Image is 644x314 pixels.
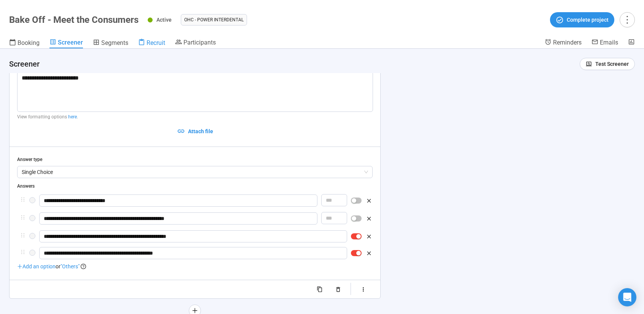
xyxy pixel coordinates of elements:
[17,247,373,259] div: holder
[17,263,56,269] span: Add an option
[550,12,614,27] button: Complete project
[58,39,83,46] span: Screener
[17,264,22,269] span: plus
[17,113,373,121] p: View formatting options .
[183,39,216,46] span: Participants
[17,212,373,226] div: holder
[595,60,629,68] span: Test Screener
[9,38,40,48] a: Booking
[81,264,86,269] span: question-circle
[600,39,618,46] span: Emails
[591,38,618,48] a: Emails
[17,194,373,208] div: holder
[545,38,582,48] a: Reminders
[17,125,373,137] button: Attach file
[18,39,40,46] span: Booking
[17,183,373,190] div: Answers
[20,233,26,238] span: holder
[567,16,609,24] span: Complete project
[138,38,165,48] a: Recruit
[22,166,368,178] span: Single Choice
[68,114,77,120] a: here
[147,39,165,46] span: Recruit
[553,39,582,46] span: Reminders
[93,38,128,48] a: Segments
[20,197,26,202] span: holder
[9,14,139,25] h1: Bake Off - Meet the Consumers
[156,17,172,23] span: Active
[61,263,80,269] span: "Others"
[20,249,26,255] span: holder
[622,14,632,25] span: more
[618,288,636,306] div: Open Intercom Messenger
[20,215,26,220] span: holder
[17,230,373,242] div: holder
[580,58,635,70] button: Test Screener
[49,38,83,48] a: Screener
[101,39,128,46] span: Segments
[188,127,213,135] span: Attach file
[175,38,216,48] a: Participants
[9,59,574,69] h4: Screener
[620,12,635,27] button: more
[17,156,373,163] div: Answer type
[192,308,198,314] span: plus
[56,263,61,269] span: or
[184,16,244,24] span: OHC - Power Interdental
